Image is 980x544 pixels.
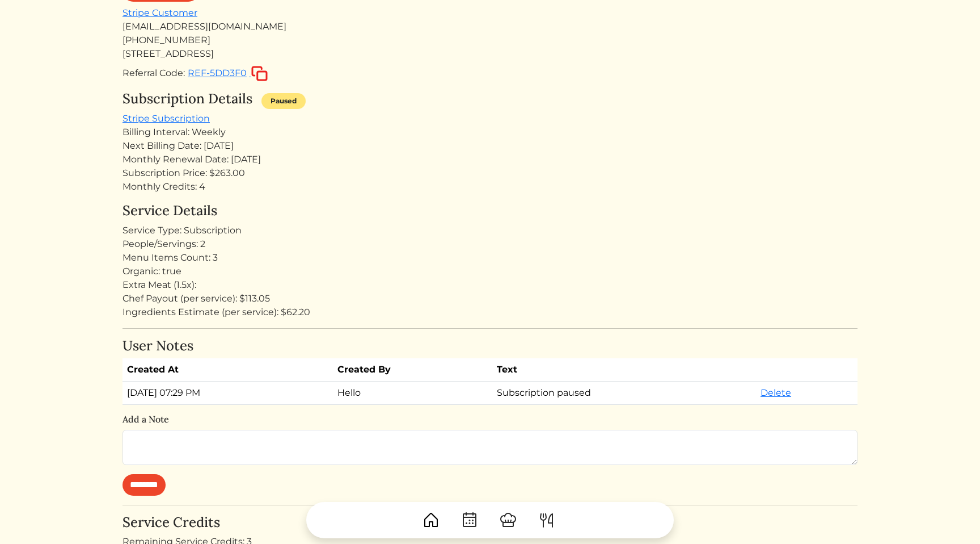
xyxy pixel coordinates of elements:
[122,224,857,237] div: Service Type: Subscription
[122,180,857,194] div: Monthly Credits: 4
[122,47,857,61] div: [STREET_ADDRESS]
[122,265,857,278] div: Organic: true
[188,68,247,78] span: REF-5DD3F0
[761,387,791,398] a: Delete
[261,93,306,109] div: Paused
[122,358,333,382] th: Created At
[122,237,857,251] div: People/Servings: 2
[187,65,268,82] button: REF-5DD3F0
[251,66,268,81] img: copy-c88c4d5ff2289bbd861d3078f624592c1430c12286b036973db34a3c10e19d95.svg
[122,91,252,107] h4: Subscription Details
[122,34,857,47] div: [PHONE_NUMBER]
[538,511,556,529] img: ForkKnife-55491504ffdb50bab0c1e09e7649658475375261d09fd45db06cec23bce548bf.svg
[122,125,857,139] div: Billing Interval: Weekly
[492,358,756,382] th: Text
[122,20,857,34] div: [EMAIL_ADDRESS][DOMAIN_NAME]
[122,139,857,153] div: Next Billing Date: [DATE]
[461,511,479,529] img: CalendarDots-5bcf9d9080389f2a281d69619e1c85352834be518fbc73d9501aef674afc0d57.svg
[122,251,857,265] div: Menu Items Count: 3
[122,113,210,124] a: Stripe Subscription
[492,382,756,405] td: Subscription paused
[122,306,857,319] div: Ingredients Estimate (per service): $62.20
[122,338,857,354] h4: User Notes
[122,278,857,292] div: Extra Meat (1.5x):
[122,414,857,425] h6: Add a Note
[122,153,857,166] div: Monthly Renewal Date: [DATE]
[422,511,440,529] img: House-9bf13187bcbb5817f509fe5e7408150f90897510c4275e13d0d5fca38e0b5951.svg
[122,68,185,78] span: Referral Code:
[122,7,197,18] a: Stripe Customer
[499,511,517,529] img: ChefHat-a374fb509e4f37eb0702ca99f5f64f3b6956810f32a249b33092029f8484b388.svg
[122,382,333,405] td: [DATE] 07:29 PM
[333,382,492,405] td: Hello
[122,166,857,180] div: Subscription Price: $263.00
[122,292,857,306] div: Chef Payout (per service): $113.05
[333,358,492,382] th: Created By
[122,203,857,219] h4: Service Details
